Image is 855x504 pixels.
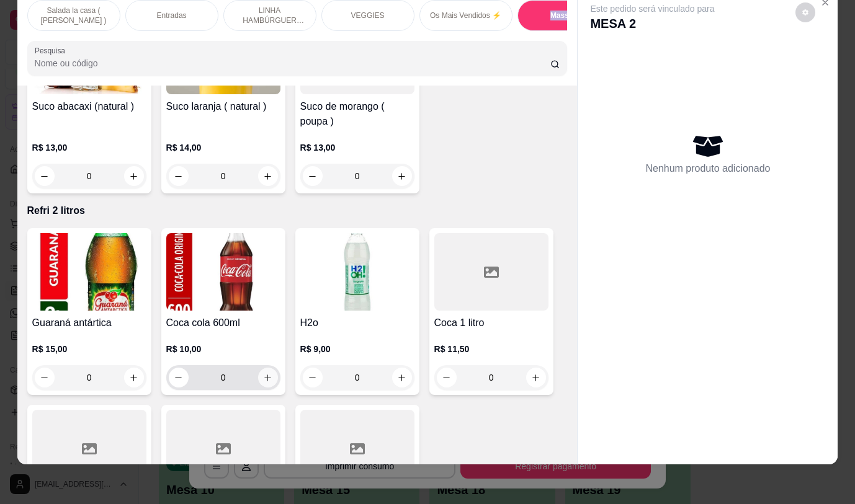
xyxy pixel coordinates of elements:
h4: Guaraná antártica [32,316,146,330]
p: R$ 15,00 [32,343,146,355]
p: LINHA HAMBÚRGUER ANGUS [234,6,306,25]
img: product-image [32,233,146,311]
button: increase-product-quantity [258,166,278,186]
button: increase-product-quantity [392,166,412,186]
button: decrease-product-quantity [35,368,55,387]
h4: Suco abacaxi (natural ) [32,99,146,114]
h4: Suco laranja ( natural ) [166,99,280,114]
p: Os Mais Vendidos ⚡️ [430,11,501,20]
p: Salada la casa ( [PERSON_NAME] ) [38,6,110,25]
p: Massas [550,11,577,20]
h4: Coca cola 600ml [166,316,280,330]
p: R$ 13,00 [32,141,146,154]
button: decrease-product-quantity [35,166,55,186]
input: Pesquisa [35,57,550,69]
p: R$ 11,50 [434,343,548,355]
p: R$ 14,00 [166,141,280,154]
button: decrease-product-quantity [795,2,815,22]
p: VEGGIES [351,11,385,20]
button: decrease-product-quantity [437,368,457,387]
h4: Coca 1 litro [434,316,548,330]
button: decrease-product-quantity [303,166,323,186]
p: Refri 2 litros [27,203,568,218]
img: product-image [166,233,280,311]
h4: Suco de morango ( poupa ) [300,99,414,129]
button: decrease-product-quantity [303,368,323,387]
h4: H2o [300,316,414,330]
label: Pesquisa [35,45,69,56]
button: increase-product-quantity [124,166,144,186]
button: decrease-product-quantity [169,368,189,387]
p: R$ 10,00 [166,343,280,355]
p: MESA 2 [590,15,714,32]
button: decrease-product-quantity [169,166,189,186]
img: product-image [300,233,414,311]
p: Nenhum produto adicionado [645,161,770,176]
p: Entradas [157,11,187,20]
p: R$ 9,00 [300,343,414,355]
button: increase-product-quantity [392,368,412,387]
button: increase-product-quantity [124,368,144,387]
p: Este pedido será vinculado para [590,2,714,15]
button: increase-product-quantity [258,368,278,387]
button: increase-product-quantity [526,368,546,387]
p: R$ 13,00 [300,141,414,154]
